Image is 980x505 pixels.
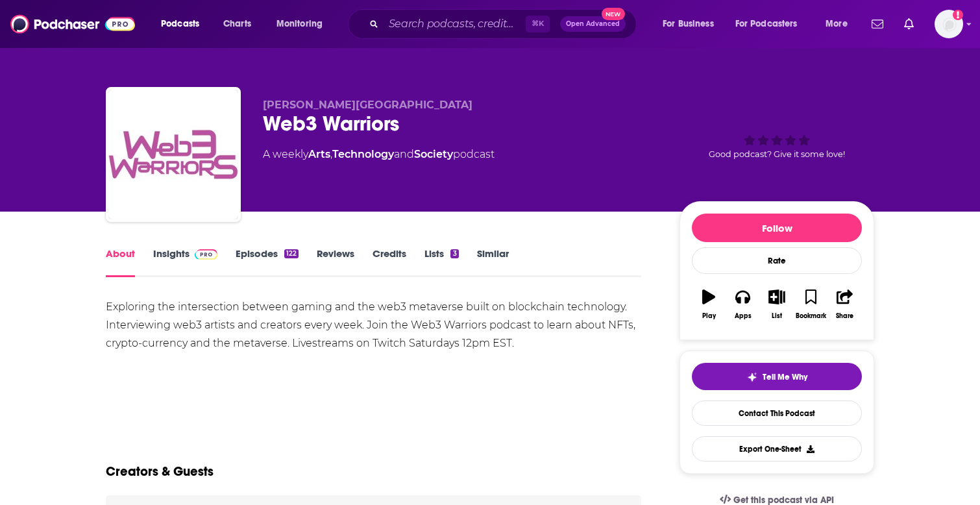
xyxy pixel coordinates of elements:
[836,312,853,320] div: Share
[828,281,862,328] button: Share
[735,312,752,320] div: Apps
[317,247,354,277] a: Reviews
[330,148,332,160] span: ,
[566,21,620,27] span: Open Advanced
[308,148,330,160] a: Arts
[108,90,238,219] img: Web3 Warriors
[935,10,963,38] button: Show profile menu
[663,15,714,33] span: For Business
[394,148,414,160] span: and
[709,149,845,159] span: Good podcast? Give it some love!
[602,8,625,20] span: New
[702,312,716,320] div: Play
[692,363,862,390] button: tell me why sparkleTell Me Why
[680,99,874,179] div: Good podcast? Give it some love!
[477,247,509,277] a: Similar
[223,15,251,33] span: Charts
[794,281,827,328] button: Bookmark
[267,14,339,34] button: open menu
[152,14,216,34] button: open menu
[384,14,526,34] input: Search podcasts, credits, & more...
[195,249,217,260] img: Podchaser Pro
[10,12,135,36] img: Podchaser - Follow, Share and Rate Podcasts
[106,298,641,352] div: Exploring the intersection between gaming and the web3 metaverse built on blockchain technology. ...
[760,281,794,328] button: List
[735,15,798,33] span: For Podcasters
[263,99,472,111] span: [PERSON_NAME][GEOGRAPHIC_DATA]
[935,10,963,38] img: User Profile
[953,10,963,20] svg: Add a profile image
[692,400,862,426] a: Contact This Podcast
[236,247,299,277] a: Episodes122
[763,372,807,382] span: Tell Me Why
[414,148,453,160] a: Society
[424,247,458,277] a: Lists3
[866,13,888,35] a: Show notifications dropdown
[772,312,782,320] div: List
[263,147,495,162] div: A weekly podcast
[161,15,199,33] span: Podcasts
[747,372,757,382] img: tell me why sparkle
[692,247,862,274] div: Rate
[727,14,816,34] button: open menu
[153,247,217,277] a: InsightsPodchaser Pro
[692,214,862,242] button: Follow
[276,15,323,33] span: Monitoring
[106,463,214,480] h2: Creators & Guests
[692,281,726,328] button: Play
[332,148,394,160] a: Technology
[692,436,862,462] button: Export One-Sheet
[726,281,759,328] button: Apps
[796,312,826,320] div: Bookmark
[935,10,963,38] span: Logged in as melrosepr
[360,9,649,39] div: Search podcasts, credits, & more...
[215,14,259,34] a: Charts
[826,15,848,33] span: More
[106,247,135,277] a: About
[284,249,299,258] div: 122
[450,249,458,258] div: 3
[816,14,864,34] button: open menu
[560,16,626,32] button: Open AdvancedNew
[899,13,919,35] a: Show notifications dropdown
[373,247,406,277] a: Credits
[526,16,550,32] span: ⌘ K
[654,14,730,34] button: open menu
